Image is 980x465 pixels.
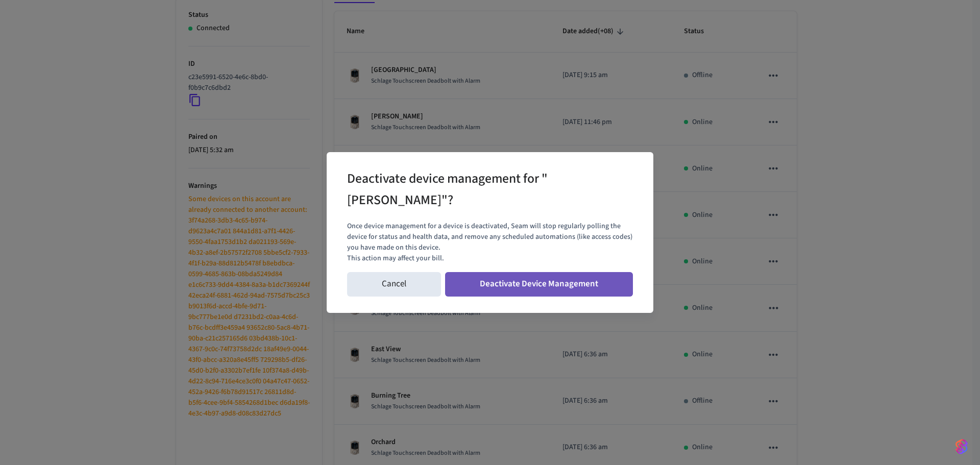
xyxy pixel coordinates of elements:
button: Cancel [347,272,441,297]
img: SeamLogoGradient.69752ec5.svg [955,438,968,455]
p: This action may affect your bill. [347,253,633,264]
button: Deactivate Device Management [445,272,633,297]
h2: Deactivate device management for "[PERSON_NAME]"? [347,164,604,216]
p: Once device management for a device is deactivated, Seam will stop regularly polling the device f... [347,221,633,253]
